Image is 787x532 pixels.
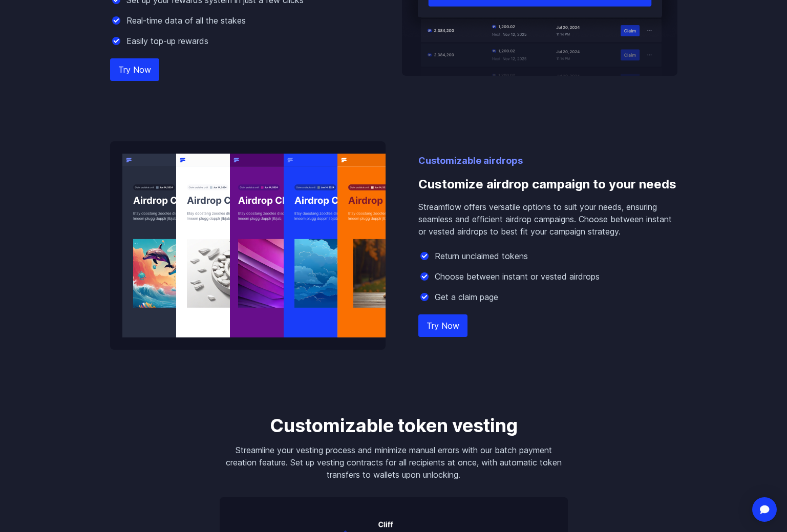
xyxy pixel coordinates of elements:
img: Customize airdrop campaign to your needs [110,141,386,350]
p: Customizable airdrops [418,154,677,168]
a: Try Now [418,314,467,337]
p: Get a claim page [435,291,498,303]
p: Streamline your vesting process and minimize manual errors with our batch payment creation featur... [220,444,568,481]
a: Try Now [110,58,159,81]
p: Choose between instant or vested airdrops [435,270,600,283]
p: Easily top-up rewards [126,35,208,47]
p: Return unclaimed tokens [435,250,528,262]
p: Streamflow offers versatile options to suit your needs, ensuring seamless and efficient airdrop c... [418,201,677,238]
h3: Customize airdrop campaign to your needs [418,168,677,201]
p: Real-time data of all the stakes [126,14,246,27]
h3: Customizable token vesting [220,415,568,436]
div: Open Intercom Messenger [752,497,777,522]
